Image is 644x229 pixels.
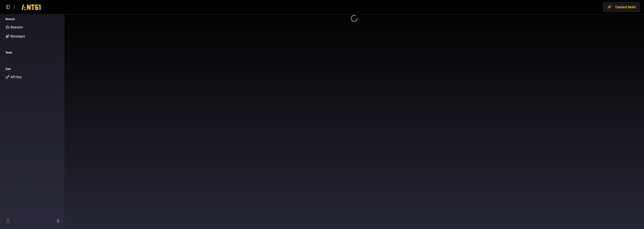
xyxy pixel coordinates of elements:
div: Team [4,49,61,57]
a: Beacons [4,23,61,31]
span: Beacons [11,25,23,30]
div: Beacon [4,15,61,23]
button: Connect Serial [603,2,640,12]
span: Messages [11,34,25,39]
a: API Key [4,73,61,81]
span: API Key [11,74,22,80]
a: Messages [4,32,61,40]
div: User [4,65,61,73]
